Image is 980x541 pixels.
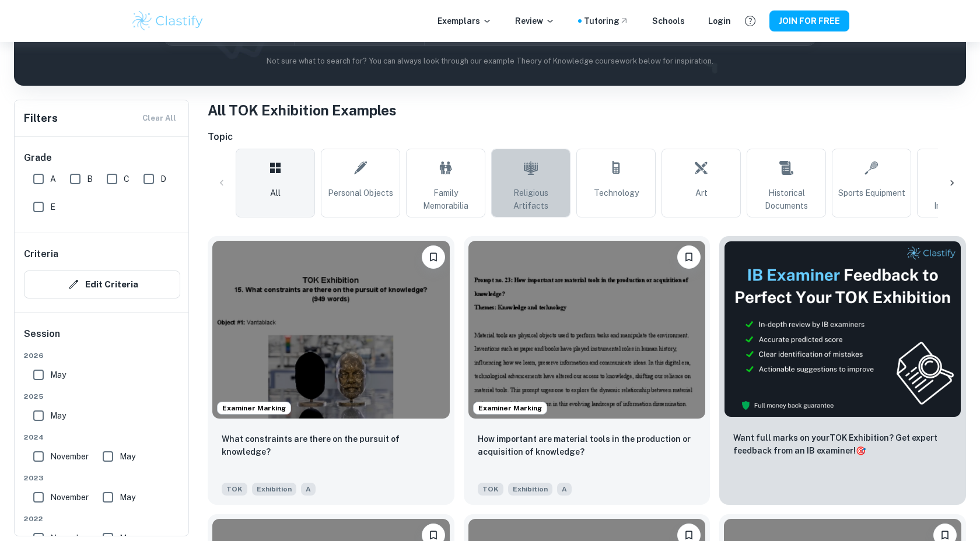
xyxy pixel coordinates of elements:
p: Review [515,15,555,27]
a: Examiner MarkingPlease log in to bookmark exemplarsWhat constraints are there on the pursuit of k... [208,236,454,505]
h6: Filters [24,110,58,127]
a: Tutoring [584,15,629,27]
span: November [50,491,89,504]
span: Religious Artifacts [496,187,565,212]
span: 2026 [24,350,180,361]
h6: Criteria [24,247,58,261]
span: May [120,491,135,504]
span: Exhibition [508,483,552,496]
span: May [120,450,135,463]
a: Examiner MarkingPlease log in to bookmark exemplarsHow important are material tools in the produc... [464,236,710,505]
button: Edit Criteria [24,270,180,298]
span: C [124,173,129,185]
span: Family Memorabilia [411,187,480,212]
span: Sports Equipment [838,187,905,199]
span: Art [695,187,708,199]
span: 🎯 [856,446,866,455]
h6: Session [24,327,180,350]
span: A [557,483,572,496]
p: Want full marks on your TOK Exhibition ? Get expert feedback from an IB examiner! [733,431,952,457]
p: What constraints are there on the pursuit of knowledge? [222,433,440,458]
span: Personal Objects [328,187,393,199]
span: TOK [222,483,247,496]
span: Historical Documents [752,187,821,212]
h6: Topic [208,130,966,144]
span: A [301,483,316,496]
img: TOK Exhibition example thumbnail: What constraints are there on the pursui [212,241,450,419]
span: 2022 [24,514,180,524]
a: ThumbnailWant full marks on yourTOK Exhibition? Get expert feedback from an IB examiner! [719,236,966,505]
a: Login [708,15,731,27]
p: Exemplars [437,15,492,27]
span: A [50,173,56,185]
img: Clastify logo [131,9,205,33]
span: May [50,368,66,381]
h1: All TOK Exhibition Examples [208,100,966,121]
h6: Grade [24,151,180,165]
span: D [160,173,166,185]
span: Examiner Marking [474,403,547,413]
button: JOIN FOR FREE [769,10,849,31]
span: 2025 [24,391,180,402]
button: Please log in to bookmark exemplars [677,245,701,269]
span: 2024 [24,432,180,442]
span: All [270,187,281,199]
button: Please log in to bookmark exemplars [422,245,445,269]
span: B [87,173,93,185]
span: E [50,201,55,213]
span: May [50,409,66,422]
p: How important are material tools in the production or acquisition of knowledge? [478,433,696,458]
p: Not sure what to search for? You can always look through our example Theory of Knowledge coursewo... [23,55,957,67]
button: Help and Feedback [740,11,760,31]
span: November [50,450,89,463]
img: Thumbnail [724,241,961,417]
a: Schools [652,15,685,27]
span: Technology [594,187,639,199]
span: 2023 [24,473,180,483]
span: TOK [478,483,503,496]
span: Exhibition [252,483,296,496]
img: TOK Exhibition example thumbnail: How important are material tools in the [468,241,706,419]
span: Examiner Marking [218,403,290,413]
